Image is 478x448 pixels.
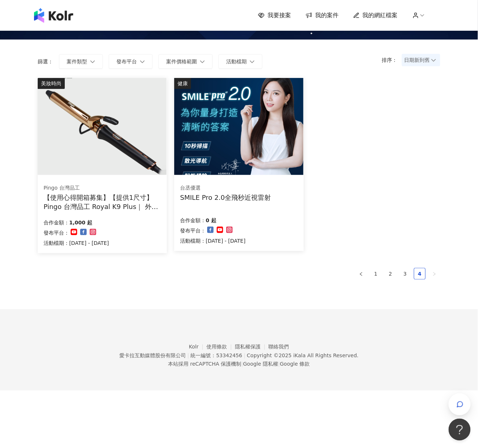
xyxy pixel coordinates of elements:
iframe: Help Scout Beacon - Open [449,419,471,441]
span: 本站採用 reCAPTCHA 保護機制 [168,360,310,369]
li: 2 [385,268,396,280]
a: 我的網紅檔案 [353,11,398,19]
p: 活動檔期：[DATE] - [DATE] [44,239,109,247]
span: 我的案件 [315,11,339,19]
p: 發布平台： [180,226,206,235]
a: 聯絡我們 [269,344,289,350]
li: 1 [370,268,382,280]
span: | [187,352,189,358]
button: right [429,268,440,280]
span: | [278,361,280,367]
span: 我的網紅檔案 [363,11,398,19]
a: 4 [414,268,425,279]
a: iKala [294,352,306,358]
button: 案件價格範圍 [158,54,213,69]
button: 案件類型 [59,54,103,69]
div: 台丞優選 [180,184,271,192]
p: 合作金額： [180,216,206,225]
li: 4 [414,268,426,280]
p: 活動檔期：[DATE] - [DATE] [180,236,246,245]
img: Pingo 台灣品工 Royal K9 Plus｜ 外噴式負離子加長電棒-革命進化款 [38,78,167,175]
div: Pingo 台灣品工 [44,184,161,192]
a: 1 [370,268,381,279]
p: 0 起 [206,216,216,225]
button: 活動檔期 [219,54,262,69]
span: 我要接案 [268,11,291,19]
div: Copyright © 2025 All Rights Reserved. [247,352,359,358]
button: left [355,268,367,280]
div: SMILE Pro 2.0全飛秒近視雷射 [180,193,271,202]
span: 案件價格範圍 [166,59,197,64]
div: 健康 [174,78,191,89]
div: 【使用心得開箱募集】【提供1尺寸】 Pingo 台灣品工 Royal K9 Plus｜ 外噴式負離子加長電棒-革命進化款 [44,193,161,211]
img: SMILE Pro 2.0全飛秒近視雷射 [174,78,303,175]
a: Kolr [189,344,206,350]
div: 統一編號：53342456 [191,352,242,358]
p: 發布平台： [44,228,69,237]
span: right [432,272,437,276]
p: 篩選： [38,59,53,64]
span: 活動檔期 [226,59,247,64]
div: 愛卡拉互動媒體股份有限公司 [119,352,186,358]
a: Google 條款 [280,361,310,367]
span: 案件類型 [67,59,87,64]
span: 發布平台 [116,59,137,64]
span: | [244,352,246,358]
li: Previous Page [355,268,367,280]
li: Next Page [429,268,440,280]
a: 我要接案 [258,11,291,19]
li: 3 [399,268,411,280]
span: 日期新到舊 [404,55,438,66]
button: 發布平台 [109,54,153,69]
span: | [242,361,243,367]
p: 合作金額： [44,218,69,227]
a: 3 [400,268,411,279]
div: 美妝時尚 [38,78,65,89]
a: 2 [385,268,396,279]
a: 我的案件 [306,11,339,19]
p: 1,000 起 [69,218,92,227]
img: logo [34,8,73,23]
span: left [359,272,363,276]
a: 隱私權保護 [235,344,269,350]
a: 使用條款 [207,344,235,350]
p: 排序： [382,57,402,63]
a: Google 隱私權 [243,361,278,367]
